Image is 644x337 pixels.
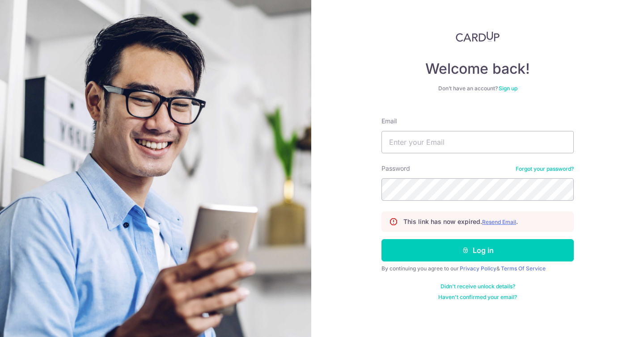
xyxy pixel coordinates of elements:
[381,85,574,92] div: Don’t have an account?
[501,265,546,272] a: Terms Of Service
[381,265,574,272] div: By continuing you agree to our &
[381,239,574,261] button: Log in
[456,31,500,42] img: CardUp Logo
[403,217,518,226] p: This link has now expired. .
[441,283,515,290] a: Didn't receive unlock details?
[438,294,517,301] a: Haven't confirmed your email?
[381,117,397,126] label: Email
[499,85,517,92] a: Sign up
[516,165,574,173] a: Forgot your password?
[381,60,574,78] h4: Welcome back!
[381,131,574,153] input: Enter your Email
[381,164,410,173] label: Password
[460,265,496,272] a: Privacy Policy
[482,219,516,225] a: Resend Email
